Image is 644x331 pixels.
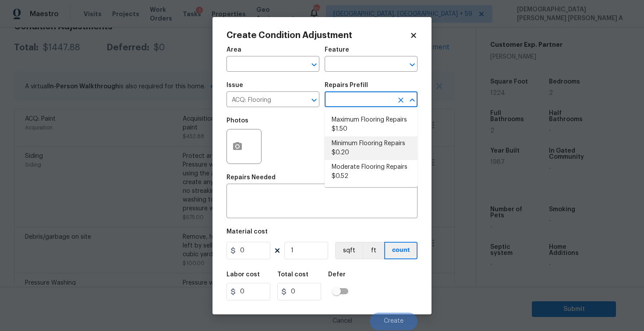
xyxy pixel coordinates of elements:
[395,94,407,106] button: Clear
[325,136,418,160] li: Minimum Flooring Repairs $0.20
[370,313,418,330] button: Create
[384,318,403,324] span: Create
[325,47,349,53] h5: Feature
[406,94,418,106] button: Close
[226,31,410,40] h2: Create Condition Adjustment
[226,47,241,53] h5: Area
[226,229,268,235] h5: Material cost
[308,59,320,71] button: Open
[325,113,418,136] li: Maximum Flooring Repairs $1.50
[325,160,418,184] li: Moderate Flooring Repairs $0.52
[335,242,362,259] button: sqft
[308,94,320,106] button: Open
[226,82,243,88] h5: Issue
[328,272,346,278] h5: Defer
[333,318,352,324] span: Cancel
[226,118,248,124] h5: Photos
[384,242,418,259] button: count
[226,272,260,278] h5: Labor cost
[277,272,308,278] h5: Total cost
[406,59,418,71] button: Open
[226,174,276,181] h5: Repairs Needed
[362,242,384,259] button: ft
[318,313,366,330] button: Cancel
[325,82,368,88] h5: Repairs Prefill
